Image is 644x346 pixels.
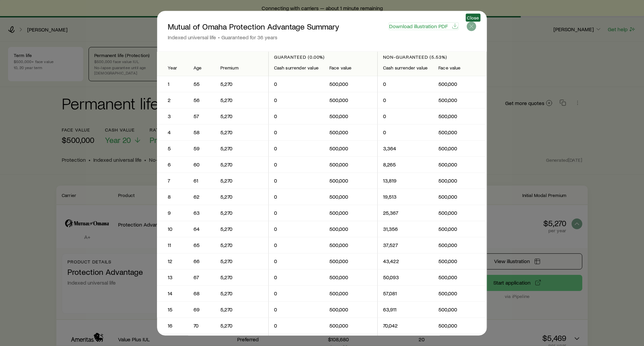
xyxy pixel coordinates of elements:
[220,193,263,200] p: 5,270
[220,145,263,152] p: 5,270
[168,129,177,136] p: 4
[194,161,210,168] p: 60
[274,209,319,216] p: 0
[168,145,177,152] p: 5
[274,97,319,103] p: 0
[389,23,448,29] span: Download illustration PDF
[274,322,319,329] p: 0
[329,209,372,216] p: 500,000
[274,306,319,313] p: 0
[220,81,263,87] p: 5,270
[168,34,339,40] p: Indexed universal life Guaranteed for 36 years
[220,274,263,281] p: 5,270
[194,209,210,216] p: 63
[439,242,481,248] p: 500,000
[194,290,210,297] p: 68
[220,177,263,184] p: 5,270
[168,177,177,184] p: 7
[439,209,481,216] p: 500,000
[194,81,210,87] p: 55
[383,258,428,264] p: 43,422
[329,242,372,248] p: 500,000
[274,242,319,248] p: 0
[274,65,319,70] div: Cash surrender value
[439,113,481,119] p: 500,000
[383,290,428,297] p: 57,081
[329,145,372,152] p: 500,000
[439,258,481,264] p: 500,000
[274,113,319,119] p: 0
[220,258,263,264] p: 5,270
[439,274,481,281] p: 500,000
[220,161,263,168] p: 5,270
[439,177,481,184] p: 500,000
[168,242,177,248] p: 11
[383,113,428,119] p: 0
[168,193,177,200] p: 8
[220,322,263,329] p: 5,270
[383,242,428,248] p: 37,527
[329,274,372,281] p: 500,000
[194,65,210,70] div: Age
[383,145,428,152] p: 3,364
[383,65,428,70] div: Cash surrender value
[329,322,372,329] p: 500,000
[194,322,210,329] p: 70
[383,306,428,313] p: 63,911
[274,226,319,232] p: 0
[194,226,210,232] p: 64
[389,22,459,30] button: Download illustration PDF
[168,306,177,313] p: 15
[329,193,372,200] p: 500,000
[439,65,481,70] div: Face value
[329,306,372,313] p: 500,000
[274,81,319,87] p: 0
[220,306,263,313] p: 5,270
[194,129,210,136] p: 58
[194,242,210,248] p: 65
[168,81,177,87] p: 1
[329,177,372,184] p: 500,000
[329,97,372,103] p: 500,000
[439,322,481,329] p: 500,000
[168,65,177,70] div: Year
[383,161,428,168] p: 8,265
[383,129,428,136] p: 0
[168,209,177,216] p: 9
[467,15,479,20] span: Close
[439,306,481,313] p: 500,000
[274,258,319,264] p: 0
[194,258,210,264] p: 66
[168,322,177,329] p: 16
[274,54,372,59] p: Guaranteed (0.00%)
[194,177,210,184] p: 61
[329,161,372,168] p: 500,000
[439,290,481,297] p: 500,000
[274,129,319,136] p: 0
[329,81,372,87] p: 500,000
[439,193,481,200] p: 500,000
[439,97,481,103] p: 500,000
[383,81,428,87] p: 0
[194,306,210,313] p: 69
[168,226,177,232] p: 10
[194,193,210,200] p: 62
[220,209,263,216] p: 5,270
[220,65,263,70] div: Premium
[274,145,319,152] p: 0
[194,274,210,281] p: 67
[439,81,481,87] p: 500,000
[383,322,428,329] p: 70,042
[168,258,177,264] p: 12
[329,129,372,136] p: 500,000
[168,21,339,31] p: Mutual of Omaha Protection Advantage Summary
[168,113,177,119] p: 3
[274,177,319,184] p: 0
[383,193,428,200] p: 19,513
[220,113,263,119] p: 5,270
[383,54,481,59] p: Non-guaranteed (5.53%)
[274,193,319,200] p: 0
[329,113,372,119] p: 500,000
[220,242,263,248] p: 5,270
[274,290,319,297] p: 0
